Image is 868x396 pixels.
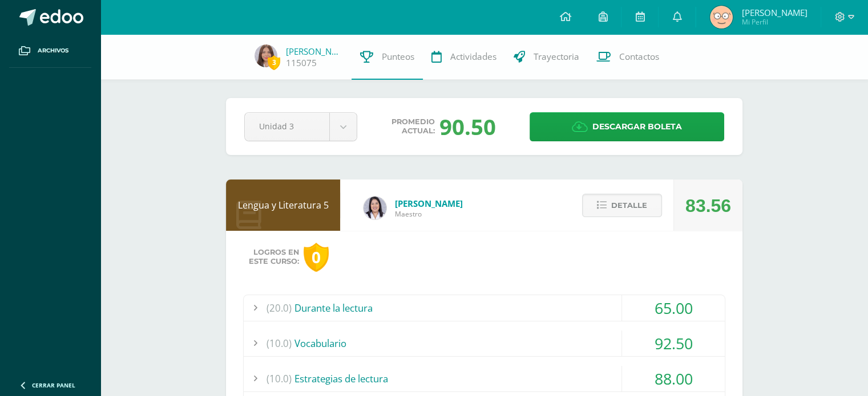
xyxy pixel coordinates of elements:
div: 92.50 [622,330,725,356]
span: Unidad 3 [259,113,315,140]
a: Contactos [588,34,668,80]
div: 88.00 [622,366,725,391]
div: Vocabulario [244,330,725,356]
button: Detalle [582,194,662,217]
span: (10.0) [267,366,292,391]
span: [PERSON_NAME] [395,198,463,209]
img: 57992a7c61bfb1649b44be09b66fa118.png [710,6,733,28]
div: 83.56 [685,180,731,231]
span: [PERSON_NAME] [741,7,807,18]
a: Unidad 3 [245,113,357,141]
span: Logros en este curso: [249,248,299,266]
span: Cerrar panel [32,381,75,389]
span: Punteos [382,51,414,63]
a: Descargar boleta [530,112,724,141]
div: 90.50 [439,112,496,141]
span: 3 [268,55,280,70]
div: Durante la lectura [244,295,725,321]
span: (10.0) [267,330,292,356]
span: Actividades [450,51,496,63]
div: 65.00 [622,295,725,321]
a: Actividades [423,34,505,80]
a: Punteos [352,34,423,80]
span: Archivos [38,46,68,55]
div: Lengua y Literatura 5 [226,179,340,231]
div: 0 [304,243,329,272]
span: Descargar boleta [592,113,682,141]
a: Archivos [9,34,91,68]
a: Trayectoria [505,34,588,80]
span: Promedio actual: [391,117,435,136]
a: [PERSON_NAME] [286,46,343,57]
span: Detalle [611,195,647,216]
span: Trayectoria [534,51,579,63]
span: Mi Perfil [741,17,807,27]
a: 115075 [286,57,317,69]
span: Maestro [395,209,463,219]
img: 9a10a3682ffd06735630b4272c98fdbd.png [255,44,277,67]
span: Contactos [619,51,659,63]
span: (20.0) [267,295,292,321]
img: fd1196377973db38ffd7ffd912a4bf7e.png [364,197,386,219]
div: Estrategias de lectura [244,366,725,391]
